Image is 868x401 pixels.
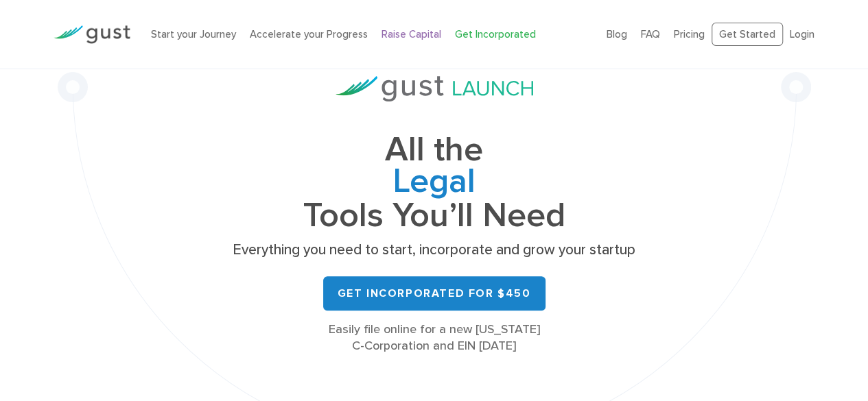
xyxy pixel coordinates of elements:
[382,28,441,40] a: Raise Capital
[228,321,640,354] div: Easily file online for a new [US_STATE] C-Corporation and EIN [DATE]
[228,166,640,200] span: Legal
[151,28,236,40] a: Start your Journey
[228,134,640,231] h1: All the Tools You’ll Need
[790,28,814,40] a: Login
[323,276,546,311] a: Get Incorporated for $450
[674,28,705,40] a: Pricing
[641,28,660,40] a: FAQ
[54,25,130,44] img: Gust Logo
[228,241,640,260] p: Everything you need to start, incorporate and grow your startup
[607,28,627,40] a: Blog
[712,23,783,47] a: Get Started
[336,76,533,101] img: Gust Launch Logo
[455,28,536,40] a: Get Incorporated
[250,28,368,40] a: Accelerate your Progress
